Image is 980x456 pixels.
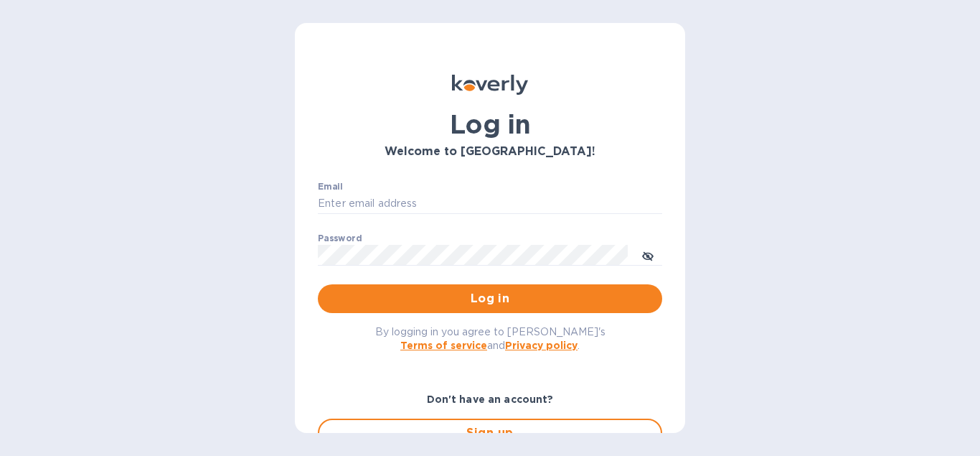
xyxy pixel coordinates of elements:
[505,340,578,351] a: Privacy policy
[633,241,662,269] button: toggle password visibility
[318,145,662,159] h3: Welcome to [GEOGRAPHIC_DATA]!
[375,326,606,351] span: By logging in you agree to [PERSON_NAME]'s and .
[318,109,662,139] h1: Log in
[318,193,662,215] input: Enter email address
[452,75,528,95] img: Koverly
[331,424,649,442] span: Sign up
[427,394,554,405] b: Don't have an account?
[318,182,343,191] label: Email
[400,340,487,351] a: Terms of service
[318,419,662,447] button: Sign up
[318,234,362,243] label: Password
[329,290,651,307] span: Log in
[318,284,662,313] button: Log in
